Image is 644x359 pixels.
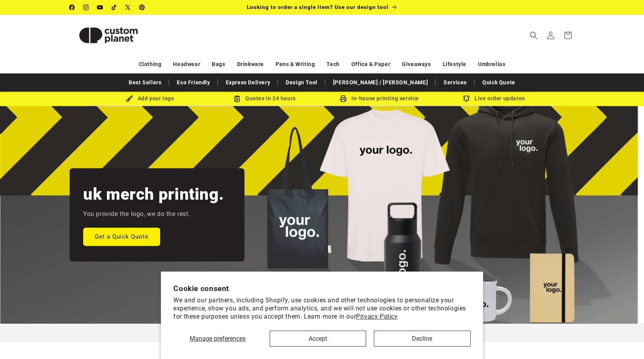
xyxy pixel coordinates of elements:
[234,95,241,102] img: Order Updates Icon
[282,76,321,89] a: Design Tool
[126,95,133,102] img: Brush Icon
[322,94,437,103] div: In-house printing service
[83,184,224,205] h2: uk merch printing.
[443,58,466,71] a: Lifestyle
[173,331,262,347] button: Manage preferences
[525,27,542,44] summary: Search
[437,94,552,103] div: Live order updates
[340,95,347,102] img: In-house printing
[351,58,390,71] a: Office & Paper
[125,76,165,89] a: Best Sellers
[139,58,162,71] a: Clothing
[190,335,246,342] span: Manage preferences
[478,76,519,89] a: Quick Quote
[66,15,150,56] a: Custom Planet
[270,331,367,347] button: Accept
[237,58,264,71] a: Drinkware
[173,58,200,71] a: Headwear
[326,58,339,71] a: Tech
[222,76,274,89] a: Express Delivery
[440,76,471,89] a: Services
[173,284,471,293] h2: Cookie consent
[247,4,389,10] span: Looking to order a single item? Use our design tool
[212,58,225,71] a: Bags
[463,95,470,102] img: Order updates
[208,94,322,103] div: Quotes in 24 hours
[329,76,432,89] a: [PERSON_NAME] / [PERSON_NAME]
[173,76,214,89] a: Eco Friendly
[402,58,431,71] a: Giveaways
[93,94,208,103] div: Add your logo
[478,58,505,71] a: Umbrellas
[83,227,160,246] a: Get a Quick Quote
[356,313,398,320] a: Privacy Policy
[276,58,315,71] a: Pens & Writing
[83,209,190,220] p: You provide the logo, we do the rest.
[70,18,147,53] img: Custom Planet
[173,296,471,321] p: We and our partners, including Shopify, use cookies and other technologies to personalize your ex...
[374,331,471,347] button: Decline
